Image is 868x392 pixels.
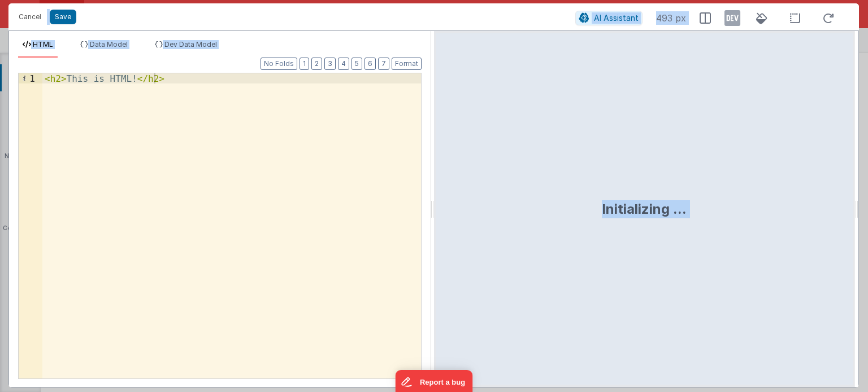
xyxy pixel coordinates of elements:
[261,58,297,70] button: No Folds
[594,13,639,23] span: AI Assistant
[90,40,128,49] span: Data Model
[50,10,76,24] button: Save
[33,40,53,49] span: HTML
[364,58,376,70] button: 6
[602,200,687,218] div: Initializing ...
[19,73,42,83] div: 1
[351,58,362,70] button: 5
[575,11,643,25] button: AI Assistant
[311,58,322,70] button: 2
[13,9,47,25] button: Cancel
[392,58,422,70] button: Format
[324,58,336,70] button: 3
[378,58,389,70] button: 7
[164,40,217,49] span: Dev Data Model
[656,11,686,25] span: 493 px
[300,58,309,70] button: 1
[338,58,349,70] button: 4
